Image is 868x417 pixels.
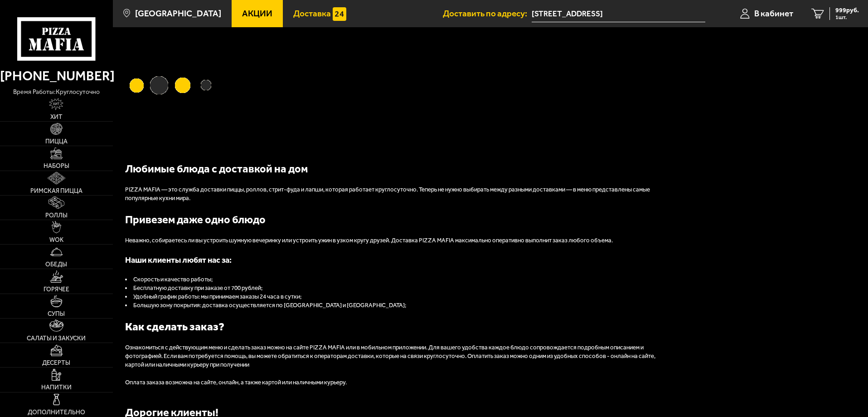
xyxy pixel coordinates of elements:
[125,301,669,310] li: Большую зону покрытия: доставка осуществляется по [GEOGRAPHIC_DATA] и [GEOGRAPHIC_DATA];
[125,275,669,284] li: Скорость и качество работы;
[532,5,705,22] input: Ваш адрес доставки
[125,343,669,369] p: Ознакомиться с действующим меню и сделать заказ можно на сайте PIZZA MAFIA или в мобильном прилож...
[113,27,229,143] img: Loading
[835,15,859,20] span: 1 шт.
[45,138,68,145] span: Пицца
[125,320,224,333] b: Как сделать заказ?
[135,9,221,18] span: [GEOGRAPHIC_DATA]
[27,335,86,342] span: Салаты и закуски
[125,186,669,203] p: PIZZA MAFIA — это служба доставки пиццы, роллов, стрит-фуда и лапши, которая работает круглосуточ...
[532,5,705,22] span: Чарушинская улица, 22к1
[443,9,532,18] span: Доставить по адресу:
[42,360,70,366] span: Десерты
[293,9,331,18] span: Доставка
[50,114,63,120] span: Хит
[30,188,82,194] span: Римская пицца
[125,284,669,293] li: Бесплатную доставку при заказе от 700 рублей;
[45,261,67,268] span: Обеды
[835,7,859,14] span: 999 руб.
[125,255,232,265] span: Наши клиенты любят нас за:
[125,378,669,387] p: Оплата заказа возможна на сайте, онлайн, а также картой или наличными курьеру.
[49,237,63,243] span: WOK
[242,9,272,18] span: Акции
[125,293,669,301] li: Удобный график работы: мы принимаем заказы 24 часа в сутки;
[48,311,65,317] span: Супы
[125,162,308,175] b: Любимые блюда с доставкой на дом
[45,212,68,219] span: Роллы
[44,163,69,169] span: Наборы
[125,213,266,226] b: Привезем даже одно блюдо
[333,7,346,21] img: 15daf4d41897b9f0e9f617042186c801.svg
[44,286,69,293] span: Горячее
[41,384,72,391] span: Напитки
[754,9,793,18] span: В кабинет
[125,236,669,245] p: Неважно, собираетесь ли вы устроить шумную вечеринку или устроить ужин в узком кругу друзей. Дост...
[28,409,85,416] span: Дополнительно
